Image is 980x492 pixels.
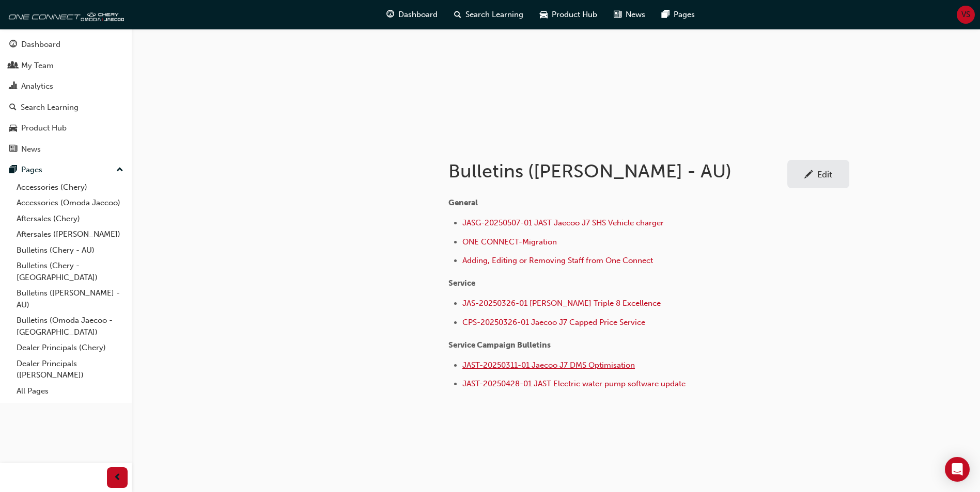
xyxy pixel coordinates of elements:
a: All Pages [12,383,128,399]
a: JAST-20250311-01 Jaecoo J7 DMS Optimisation [462,360,635,370]
a: car-iconProduct Hub [532,4,605,25]
a: Edit [787,160,849,188]
a: Product Hub [4,119,128,138]
button: DashboardMy TeamAnalyticsSearch LearningProduct HubNews [4,33,128,160]
span: Service [448,278,475,288]
a: My Team [4,56,128,75]
a: Accessories (Chery) [12,179,128,195]
div: My Team [21,60,54,72]
span: search-icon [9,103,17,112]
span: General [448,198,478,207]
img: oneconnect [5,4,124,25]
div: Dashboard [21,39,60,51]
span: News [626,9,645,21]
a: guage-iconDashboard [378,4,446,25]
span: chart-icon [9,82,17,91]
span: search-icon [454,8,461,21]
span: news-icon [9,145,17,154]
a: Bulletins ([PERSON_NAME] - AU) [12,285,128,313]
a: Dealer Principals ([PERSON_NAME]) [12,356,128,383]
span: Service Campaign Bulletins [448,340,551,350]
a: Bulletins (Omoda Jaecoo - [GEOGRAPHIC_DATA]) [12,313,128,340]
span: pages-icon [9,166,17,175]
a: pages-iconPages [654,4,703,25]
span: car-icon [540,8,548,21]
span: news-icon [614,8,621,21]
a: Aftersales ([PERSON_NAME]) [12,226,128,242]
a: Dealer Principals (Chery) [12,340,128,356]
div: Open Intercom Messenger [945,457,970,482]
div: Product Hub [21,122,67,134]
span: up-icon [116,163,123,177]
a: ONE CONNECT-Migration [462,237,557,247]
span: guage-icon [386,8,394,21]
button: VS [957,6,975,24]
span: car-icon [9,124,17,133]
a: Analytics [4,77,128,96]
button: Pages [4,160,128,179]
span: Pages [674,9,695,21]
a: Aftersales (Chery) [12,211,128,227]
a: news-iconNews [605,4,654,25]
a: Accessories (Omoda Jaecoo) [12,195,128,211]
span: people-icon [9,61,17,71]
a: News [4,140,128,159]
span: Product Hub [552,9,597,21]
div: Edit [817,169,832,179]
div: News [21,143,41,155]
a: Dashboard [4,35,128,54]
h1: Bulletins ([PERSON_NAME] - AU) [448,160,787,183]
a: Adding, Editing or Removing Staff from One Connect [462,256,653,265]
a: JASG-20250507-01 JAST Jaecoo J7 SHS Vehicle charger [462,218,664,227]
span: Dashboard [398,9,438,21]
a: JAS-20250326-01 [PERSON_NAME] Triple 8 Excellence [462,299,661,308]
a: Bulletins (Chery - [GEOGRAPHIC_DATA]) [12,258,128,285]
a: search-iconSearch Learning [446,4,532,25]
span: pages-icon [662,8,670,21]
span: guage-icon [9,40,17,50]
span: VS [961,9,970,21]
span: pencil-icon [804,170,813,181]
span: Search Learning [465,9,523,21]
span: prev-icon [114,471,121,484]
a: CPS-20250326-01 Jaecoo J7 Capped Price Service [462,318,645,327]
div: Search Learning [21,102,79,113]
div: Analytics [21,80,53,92]
a: JAST-20250428-01 JAST Electric water pump software update [462,379,686,388]
div: Pages [21,164,42,176]
a: Search Learning [4,98,128,117]
a: Bulletins (Chery - AU) [12,242,128,258]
